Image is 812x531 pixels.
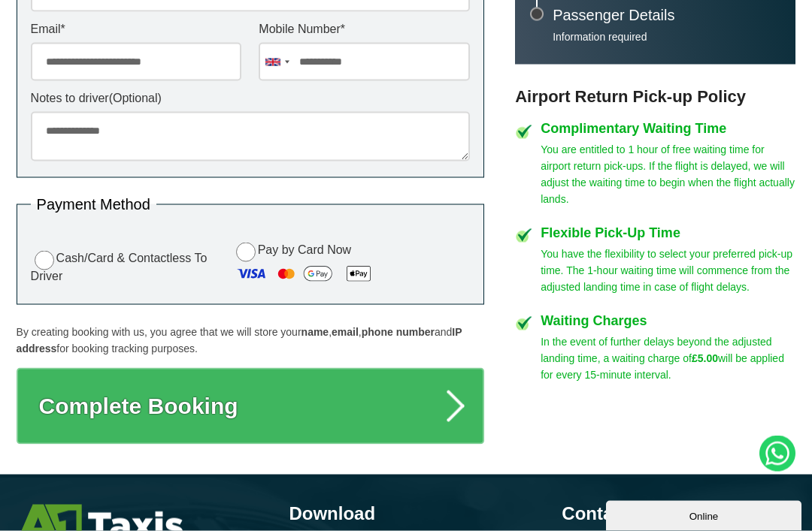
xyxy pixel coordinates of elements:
[259,23,469,35] label: Mobile Number
[31,249,221,282] label: Cash/Card & Contactless To Driver
[31,92,470,104] label: Notes to driver
[17,368,484,445] button: Complete Booking
[332,326,359,338] strong: email
[692,352,718,364] strong: £5.00
[259,44,294,80] div: United Kingdom: +44
[562,505,795,523] h3: Contact Us
[541,333,795,383] p: In the event of further delays beyond the adjusted landing time, a waiting charge of will be appl...
[606,498,804,531] iframe: chat widget
[17,324,484,357] p: By creating booking with us, you agree that we will store your , , and for booking tracking purpo...
[541,226,795,240] h4: Flexible Pick-Up Time
[515,87,795,107] h3: Airport Return Pick-up Policy
[109,92,162,104] span: (Optional)
[553,30,780,44] p: Information required
[553,8,780,23] h3: Passenger Details
[362,326,435,338] strong: phone number
[541,246,795,295] p: You have the flexibility to select your preferred pick-up time. The 1-hour waiting time will comm...
[289,505,523,523] h3: Download
[236,243,256,262] input: Pay by Card Now
[232,240,470,291] label: Pay by Card Now
[31,197,156,212] legend: Payment Method
[541,122,795,135] h4: Complimentary Waiting Time
[35,251,54,270] input: Cash/Card & Contactless To Driver
[541,141,795,207] p: You are entitled to 1 hour of free waiting time for airport return pick-ups. If the flight is del...
[301,326,329,338] strong: name
[31,23,241,35] label: Email
[541,314,795,327] h4: Waiting Charges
